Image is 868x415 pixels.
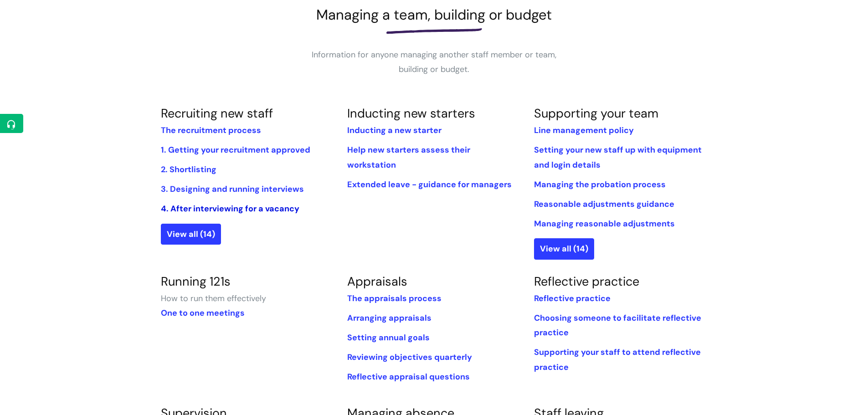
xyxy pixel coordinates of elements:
[534,293,611,304] a: Reflective practice
[534,179,666,190] a: Managing the probation process
[534,125,634,136] a: Line management policy
[161,164,216,175] a: 2. Shortlisting
[347,273,407,289] a: Appraisals
[161,125,261,136] a: The recruitment process
[161,144,310,155] a: 1. Getting your recruitment approved
[347,144,470,170] a: Help new starters assess their workstation
[534,199,674,210] a: Reasonable adjustments guidance
[298,47,571,77] p: Information for anyone managing another staff member or team, building or budget.
[161,6,708,23] h1: Managing a team, building or budget
[161,293,266,304] span: How to run them effectively
[161,105,273,121] a: Recruiting new staff
[534,218,675,229] a: Managing reasonable adjustments
[161,203,299,214] a: 4. After interviewing for a vacancy
[534,105,658,121] a: Supporting your team
[347,179,512,190] a: Extended leave - guidance for managers
[534,144,702,170] a: Setting your new staff up with equipment and login details
[161,273,231,289] a: Running 121s
[347,293,442,304] a: The appraisals process
[347,371,470,382] a: Reflective appraisal questions
[347,332,430,343] a: Setting annual goals
[534,313,701,338] a: Choosing someone to facilitate reflective practice
[534,273,639,289] a: Reflective practice
[347,352,472,363] a: Reviewing objectives quarterly
[161,184,304,195] a: 3. Designing and running interviews
[161,307,245,318] a: One to one meetings
[347,313,431,323] a: Arranging appraisals
[534,238,594,259] a: View all (14)
[534,347,701,372] a: Supporting your staff to attend reflective practice
[347,105,475,121] a: Inducting new starters
[347,125,442,136] a: Inducting a new starter
[161,224,221,245] a: View all (14)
